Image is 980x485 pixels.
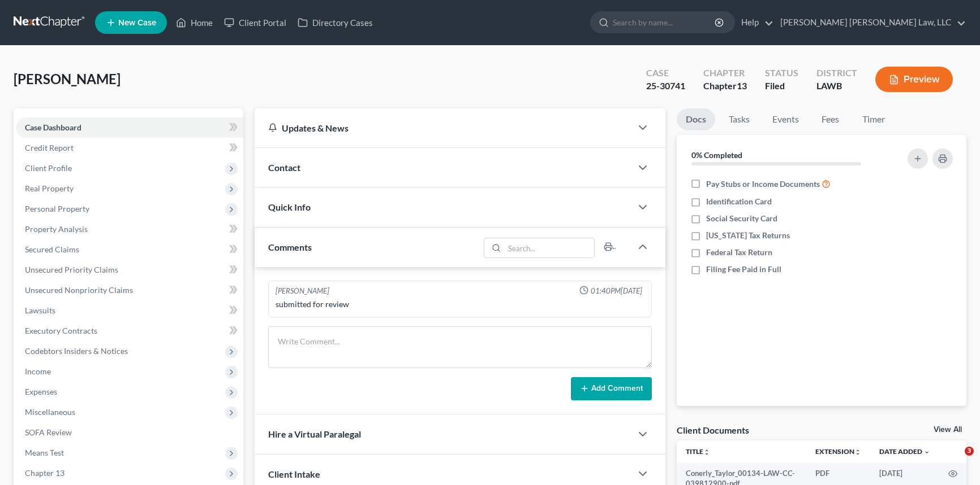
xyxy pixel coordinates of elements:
[218,12,292,33] a: Client Portal
[677,424,749,436] div: Client Documents
[646,80,685,93] div: 25-30741
[25,244,79,254] span: Secured Claims
[853,108,894,130] a: Timer
[25,224,88,234] span: Property Analysis
[25,143,74,152] span: Credit Report
[686,447,710,456] a: Titleunfold_more
[706,196,772,207] span: Identification Card
[737,80,747,91] span: 13
[16,260,243,280] a: Unsecured Priority Claims
[25,448,64,457] span: Means Test
[816,80,857,93] div: LAWB
[276,286,329,296] div: [PERSON_NAME]
[25,326,97,335] span: Executory Contracts
[16,422,243,443] a: SOFA Review
[613,12,716,33] input: Search by name...
[720,108,759,130] a: Tasks
[14,71,121,87] span: [PERSON_NAME]
[25,163,72,173] span: Client Profile
[646,67,685,80] div: Case
[25,183,74,193] span: Real Property
[25,265,118,274] span: Unsecured Priority Claims
[816,67,857,80] div: District
[16,300,243,321] a: Lawsuits
[25,387,57,396] span: Expenses
[25,366,51,376] span: Income
[706,230,790,241] span: [US_STATE] Tax Returns
[703,449,710,456] i: unfold_more
[16,321,243,341] a: Executory Contracts
[25,123,81,132] span: Case Dashboard
[875,67,953,92] button: Preview
[16,219,243,239] a: Property Analysis
[16,239,243,260] a: Secured Claims
[775,12,966,33] a: [PERSON_NAME] [PERSON_NAME] Law, LLC
[16,138,243,158] a: Credit Report
[942,447,969,474] iframe: Intercom live chat
[965,447,974,456] span: 3
[292,12,379,33] a: Directory Cases
[16,117,243,138] a: Case Dashboard
[815,447,861,456] a: Extensionunfold_more
[25,468,65,478] span: Chapter 13
[763,108,808,130] a: Events
[765,67,798,80] div: Status
[934,426,962,434] a: View All
[25,305,55,315] span: Lawsuits
[25,346,128,356] span: Codebtors Insiders & Notices
[268,162,300,173] span: Contact
[591,286,642,296] span: 01:40PM[DATE]
[268,429,361,439] span: Hire a Virtual Paralegal
[706,247,772,258] span: Federal Tax Return
[268,469,320,479] span: Client Intake
[118,19,156,27] span: New Case
[923,449,930,456] i: expand_more
[677,108,715,130] a: Docs
[703,80,747,93] div: Chapter
[703,67,747,80] div: Chapter
[16,280,243,300] a: Unsecured Nonpriority Claims
[854,449,861,456] i: unfold_more
[765,80,798,93] div: Filed
[25,407,75,417] span: Miscellaneous
[706,178,820,190] span: Pay Stubs or Income Documents
[736,12,773,33] a: Help
[25,285,133,295] span: Unsecured Nonpriority Claims
[276,299,644,310] div: submitted for review
[706,213,777,224] span: Social Security Card
[268,202,311,212] span: Quick Info
[25,427,72,437] span: SOFA Review
[268,122,618,134] div: Updates & News
[268,242,312,252] span: Comments
[879,447,930,456] a: Date Added expand_more
[813,108,849,130] a: Fees
[504,238,594,257] input: Search...
[706,264,781,275] span: Filing Fee Paid in Full
[571,377,652,401] button: Add Comment
[691,150,742,160] strong: 0% Completed
[25,204,89,213] span: Personal Property
[170,12,218,33] a: Home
